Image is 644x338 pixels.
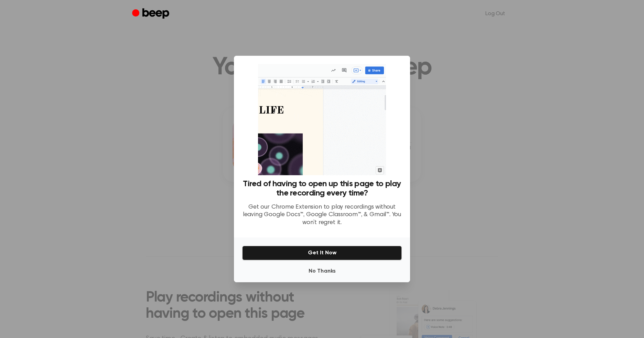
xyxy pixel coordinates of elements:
button: No Thanks [242,264,402,278]
a: Beep [132,7,171,21]
a: Log Out [479,6,512,22]
img: Beep extension in action [258,64,386,175]
h3: Tired of having to open up this page to play the recording every time? [242,179,402,198]
button: Get It Now [242,246,402,260]
p: Get our Chrome Extension to play recordings without leaving Google Docs™, Google Classroom™, & Gm... [242,203,402,227]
